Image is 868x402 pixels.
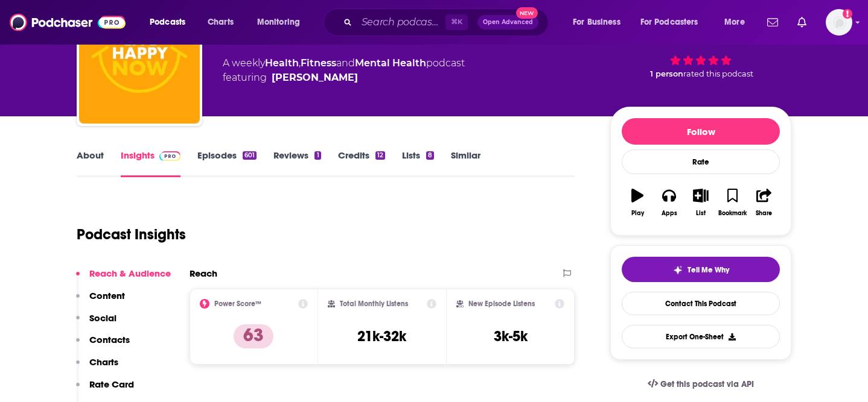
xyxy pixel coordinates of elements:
div: 8 [426,151,434,160]
svg: Add a profile image [843,9,852,19]
h2: Reach [190,268,217,279]
button: Follow [622,118,780,145]
a: Contact This Podcast [622,292,780,315]
a: Show notifications dropdown [793,12,811,33]
button: open menu [716,13,760,32]
span: Podcasts [150,14,185,31]
button: Bookmark [716,181,748,224]
span: More [724,14,745,31]
p: Social [89,312,116,324]
div: Rate [622,149,780,174]
div: [PERSON_NAME] [272,71,358,85]
span: For Podcasters [640,14,698,31]
p: Rate Card [89,378,134,390]
img: Live Happy Now [79,3,200,124]
img: User Profile [826,9,852,36]
div: 601 [243,151,257,160]
a: InsightsPodchaser Pro [121,149,180,177]
a: Show notifications dropdown [762,12,783,33]
a: Reviews1 [273,149,321,177]
button: Rate Card [76,378,134,401]
button: Export One-Sheet [622,325,780,348]
span: ⌘ K [445,14,468,30]
span: New [516,7,538,19]
a: Fitness [301,57,336,69]
a: Credits12 [338,149,385,177]
button: List [685,181,716,224]
span: For Business [573,14,621,31]
img: Podchaser Pro [159,151,180,161]
button: Contacts [76,334,130,356]
h3: 3k-5k [494,327,528,345]
div: Apps [662,210,677,217]
div: Play [631,210,644,217]
a: Lists8 [402,149,434,177]
div: 63 1 personrated this podcast [610,11,791,86]
button: open menu [564,13,636,32]
img: Podchaser - Follow, Share and Rate Podcasts [10,11,126,34]
button: open menu [633,13,716,32]
h2: Total Monthly Listens [340,300,408,308]
h2: New Episode Listens [468,300,535,308]
div: List [696,210,706,217]
button: Reach & Audience [76,268,171,290]
div: A weekly podcast [223,56,465,85]
p: Content [89,290,125,301]
span: Tell Me Why [688,265,729,275]
div: 12 [375,151,385,160]
button: Charts [76,356,118,378]
a: Similar [451,149,480,177]
button: open menu [249,13,316,32]
a: Charts [200,13,241,32]
a: Health [265,57,299,69]
h1: Podcast Insights [77,225,186,243]
button: Share [748,181,780,224]
span: rated this podcast [683,69,753,78]
a: Get this podcast via API [638,369,764,399]
a: About [77,149,104,177]
h2: Power Score™ [214,300,261,308]
span: 1 person [650,69,683,78]
button: Content [76,290,125,312]
button: Apps [653,181,685,224]
p: Charts [89,356,118,368]
a: Episodes601 [197,149,257,177]
p: Reach & Audience [89,268,171,279]
button: Social [76,312,116,334]
span: featuring [223,71,465,85]
a: Mental Health [355,57,426,69]
button: Play [622,181,653,224]
p: 63 [234,324,273,348]
div: Share [756,210,772,217]
p: Contacts [89,334,130,345]
button: tell me why sparkleTell Me Why [622,257,780,282]
button: Open AdvancedNew [477,15,538,30]
span: Logged in as megcassidy [826,9,852,36]
button: open menu [141,13,201,32]
span: Open Advanced [483,19,533,25]
div: Search podcasts, credits, & more... [335,8,560,36]
span: Monitoring [257,14,300,31]
span: Charts [208,14,234,31]
span: Get this podcast via API [660,379,754,389]
span: and [336,57,355,69]
h3: 21k-32k [357,327,406,345]
span: , [299,57,301,69]
div: Bookmark [718,210,747,217]
button: Show profile menu [826,9,852,36]
input: Search podcasts, credits, & more... [357,13,445,32]
img: tell me why sparkle [673,265,683,275]
div: 1 [314,151,321,160]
